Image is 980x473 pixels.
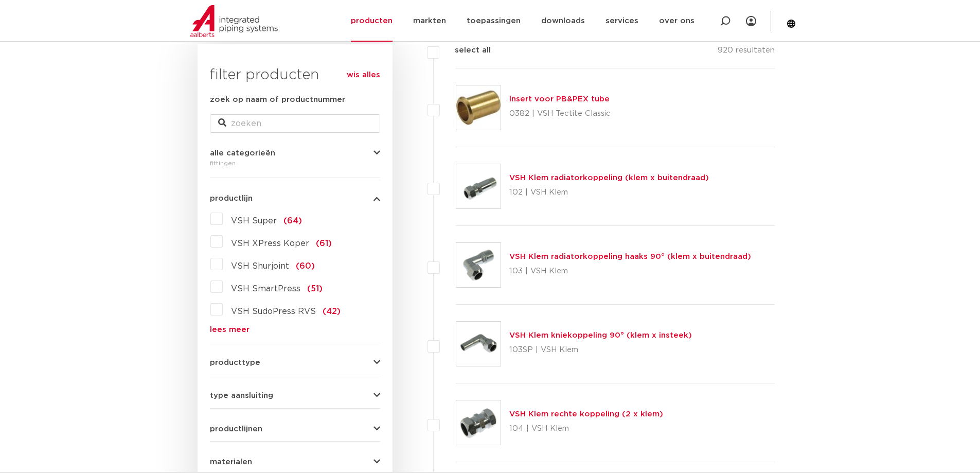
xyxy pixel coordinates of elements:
[210,94,345,106] label: zoek op naam of productnummer
[210,392,273,399] span: type aansluiting
[210,195,253,202] span: productlijn
[210,195,380,202] button: productlijn
[231,285,300,293] span: VSH SmartPress
[456,243,501,287] img: Thumbnail for VSH Klem radiatorkoppeling haaks 90° (klem x buitendraad)
[509,106,611,122] p: 0382 | VSH Tectite Classic
[509,263,751,279] p: 103 | VSH Klem
[210,359,380,366] button: producttype
[509,184,709,201] p: 102 | VSH Klem
[210,458,380,466] button: materialen
[210,425,262,433] span: productlijnen
[307,285,323,293] span: (51)
[456,400,501,445] img: Thumbnail for VSH Klem rechte koppeling (2 x klem)
[347,69,380,81] a: wis alles
[210,157,380,169] div: fittingen
[231,239,309,248] span: VSH XPress Koper
[323,307,341,316] span: (42)
[210,425,380,433] button: productlijnen
[210,65,380,85] h3: filter producten
[456,85,501,130] img: Thumbnail for Insert voor PB&PEX tube
[231,307,316,316] span: VSH SudoPress RVS
[316,239,332,248] span: (61)
[210,114,380,133] input: zoeken
[509,410,663,418] a: VSH Klem rechte koppeling (2 x klem)
[509,421,663,437] p: 104 | VSH Klem
[439,44,491,57] label: select all
[283,217,302,225] span: (64)
[210,458,252,466] span: materialen
[456,322,501,366] img: Thumbnail for VSH Klem kniekoppeling 90° (klem x insteek)
[210,149,275,157] span: alle categorieën
[509,331,692,339] a: VSH Klem kniekoppeling 90° (klem x insteek)
[210,392,380,399] button: type aansluiting
[231,217,277,225] span: VSH Super
[210,326,380,334] a: lees meer
[509,342,692,358] p: 103SP | VSH Klem
[210,359,260,366] span: producttype
[231,262,289,270] span: VSH Shurjoint
[456,164,501,208] img: Thumbnail for VSH Klem radiatorkoppeling (klem x buitendraad)
[210,149,380,157] button: alle categorieën
[296,262,315,270] span: (60)
[509,95,610,103] a: Insert voor PB&PEX tube
[718,44,775,60] p: 920 resultaten
[509,253,751,260] a: VSH Klem radiatorkoppeling haaks 90° (klem x buitendraad)
[509,174,709,182] a: VSH Klem radiatorkoppeling (klem x buitendraad)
